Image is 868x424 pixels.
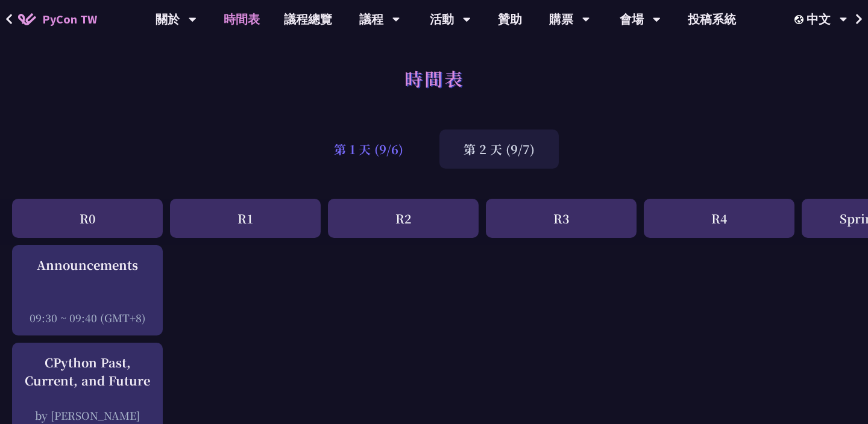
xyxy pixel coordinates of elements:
div: 第 2 天 (9/7) [439,129,559,169]
div: by [PERSON_NAME] [18,408,157,423]
a: PyCon TW [6,4,109,34]
div: CPython Past, Current, and Future [18,354,157,390]
div: 第 1 天 (9/6) [310,129,427,169]
span: PyCon TW [42,10,97,28]
div: R3 [486,199,637,238]
h1: 時間表 [404,60,464,96]
div: R0 [12,199,163,238]
img: Locale Icon [794,15,807,24]
div: R4 [644,199,794,238]
div: 09:30 ~ 09:40 (GMT+8) [18,310,157,325]
div: Announcements [18,256,157,274]
img: Home icon of PyCon TW 2025 [18,13,36,25]
div: R2 [328,199,479,238]
div: R1 [170,199,321,238]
